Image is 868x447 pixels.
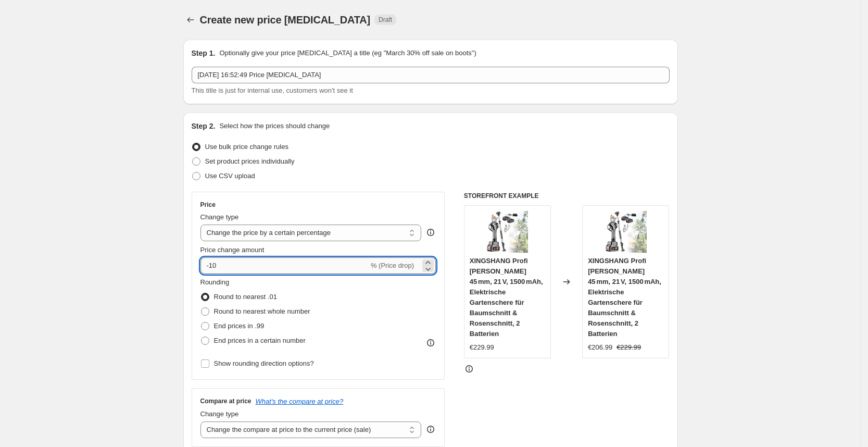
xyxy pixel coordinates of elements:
[205,172,255,180] span: Use CSV upload
[214,307,310,315] span: Round to nearest whole number
[200,278,230,286] span: Rounding
[219,48,476,58] p: Optionally give your price [MEDICAL_DATA] a title (eg "March 30% off sale on boots")
[379,16,392,24] span: Draft
[486,211,528,253] img: 71RrKBDf92L_80x.jpg
[470,342,494,353] div: €229.99
[192,48,216,58] h2: Step 1.
[200,213,239,221] span: Change type
[214,337,306,344] span: End prices in a certain number
[192,121,216,131] h2: Step 2.
[192,67,670,83] input: 30% off holiday sale
[192,86,353,94] span: This title is just for internal use, customers won't see it
[205,157,295,165] span: Set product prices individually
[200,14,371,26] span: Create new price [MEDICAL_DATA]
[425,227,436,238] div: help
[200,410,239,418] span: Change type
[183,13,198,27] button: Price change jobs
[464,192,670,200] h6: STOREFRONT EXAMPLE
[588,342,612,353] div: €206.99
[214,293,277,301] span: Round to nearest .01
[425,424,436,434] div: help
[214,322,265,330] span: End prices in .99
[219,121,330,131] p: Select how the prices should change
[617,342,641,353] strike: €229.99
[200,246,265,254] span: Price change amount
[371,262,414,269] span: % (Price drop)
[470,257,543,338] span: XINGSHANG Profi [PERSON_NAME] 45 mm, 21 V, 1500 mAh, Elektrische Gartenschere für Baumschnitt & R...
[214,359,314,367] span: Show rounding direction options?
[588,257,661,338] span: XINGSHANG Profi [PERSON_NAME] 45 mm, 21 V, 1500 mAh, Elektrische Gartenschere für Baumschnitt & R...
[605,211,647,253] img: 71RrKBDf92L_80x.jpg
[200,257,369,274] input: -15
[200,397,251,405] h3: Compare at price
[256,398,344,405] button: What's the compare at price?
[200,201,216,209] h3: Price
[205,143,288,151] span: Use bulk price change rules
